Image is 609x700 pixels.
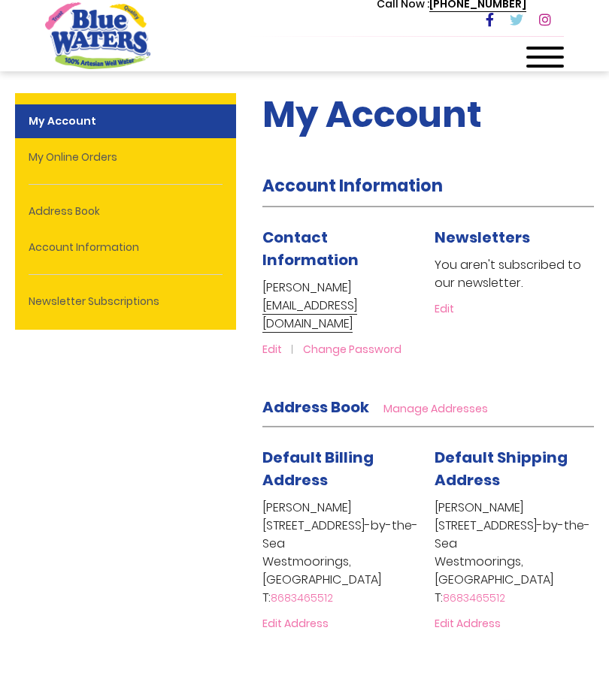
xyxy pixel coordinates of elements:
span: My Account [262,89,482,140]
a: Address Book [15,195,236,228]
span: Contact Information [262,227,359,270]
a: Edit [262,342,300,357]
p: [PERSON_NAME] [262,279,422,333]
a: Change Password [303,342,401,357]
p: You aren't subscribed to our newsletter. [435,256,594,292]
span: Edit [262,342,282,357]
span: Default Billing Address [262,447,374,490]
a: Account Information [15,231,236,264]
address: [PERSON_NAME] [STREET_ADDRESS]-by-the-Sea Westmoorings, [GEOGRAPHIC_DATA] T: [262,499,422,607]
a: Edit Address [262,616,329,631]
strong: My Account [15,104,236,138]
span: Default Shipping Address [435,447,568,490]
strong: Address Book [262,397,369,418]
a: My Online Orders [15,140,236,174]
a: Manage Addresses [383,401,488,416]
span: Newsletters [435,227,530,248]
strong: Account Information [262,174,443,198]
a: Edit [435,301,454,316]
chrome_annotation: [EMAIL_ADDRESS][DOMAIN_NAME] [262,297,357,333]
a: 8683465512 [443,590,505,605]
a: 8683465512 [271,590,333,605]
address: [PERSON_NAME] [STREET_ADDRESS]-by-the-Sea Westmoorings, [GEOGRAPHIC_DATA] T: [435,499,594,607]
a: store logo [45,2,150,68]
a: Edit Address [435,616,501,631]
a: Newsletter Subscriptions [15,285,236,318]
